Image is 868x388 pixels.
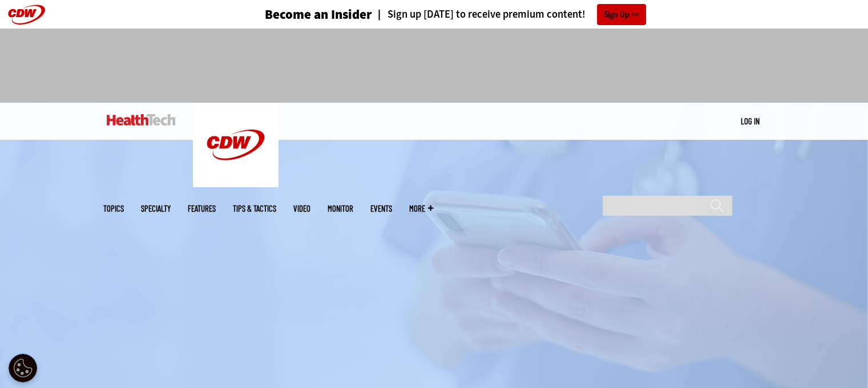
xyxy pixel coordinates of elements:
[597,4,646,25] a: Sign Up
[9,354,37,382] div: Cookie Settings
[107,114,176,126] img: Home
[293,204,310,213] a: Video
[188,204,216,213] a: Features
[222,8,372,21] a: Become an Insider
[370,204,392,213] a: Events
[9,354,37,382] button: Open Preferences
[328,204,353,213] a: MonITor
[193,178,278,190] a: CDW
[265,8,372,21] h3: Become an Insider
[372,9,586,20] a: Sign up [DATE] to receive premium content!
[409,204,433,213] span: More
[227,40,642,91] iframe: advertisement
[741,116,760,126] a: Log in
[741,115,760,127] div: User menu
[233,204,276,213] a: Tips & Tactics
[193,103,278,187] img: Home
[141,204,171,213] span: Specialty
[103,204,124,213] span: Topics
